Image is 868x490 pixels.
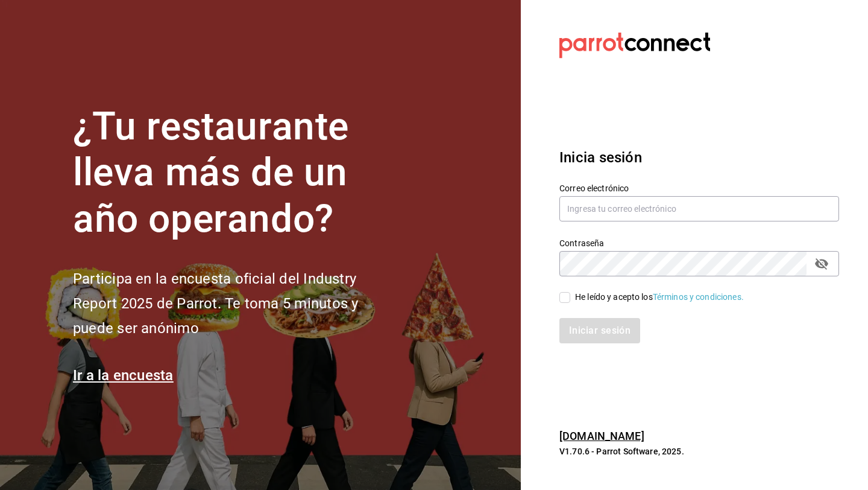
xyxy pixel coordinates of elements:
[559,445,839,457] p: V1.70.6 - Parrot Software, 2025.
[559,196,839,221] input: Ingresa tu correo electrónico
[559,183,839,192] label: Correo electrónico
[559,430,644,442] a: [DOMAIN_NAME]
[653,292,744,302] a: Términos y condiciones.
[575,291,744,304] div: He leído y acepto los
[559,238,839,247] label: Contraseña
[559,147,839,168] h3: Inicia sesión
[73,104,398,243] h1: ¿Tu restaurante lleva más de un año operando?
[73,267,398,340] h2: Participa en la encuesta oficial del Industry Report 2025 de Parrot. Te toma 5 minutos y puede se...
[73,367,174,384] a: Ir a la encuesta
[811,253,832,274] button: passwordField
